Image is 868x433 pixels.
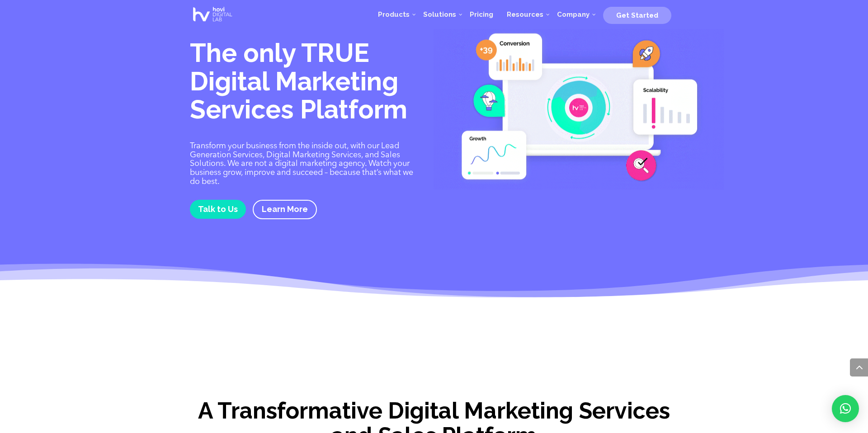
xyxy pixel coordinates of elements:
span: Company [557,10,590,19]
span: Resources [507,10,543,19]
a: Solutions [416,1,463,28]
a: Pricing [463,1,500,28]
a: Resources [500,1,550,28]
h1: The only TRUE Digital Marketing Services Platform [190,39,420,128]
span: Solutions [423,10,456,19]
a: Products [371,1,416,28]
span: Get Started [616,11,658,19]
p: Transform your business from the inside out, with our Lead Generation Services, Digital Marketing... [190,142,420,187]
a: Talk to Us [190,200,246,218]
a: Get Started [603,8,671,21]
a: Learn More [253,200,317,219]
span: Pricing [470,10,493,19]
img: Digital Marketing Services [434,26,724,190]
span: Products [378,10,410,19]
a: Company [550,1,596,28]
